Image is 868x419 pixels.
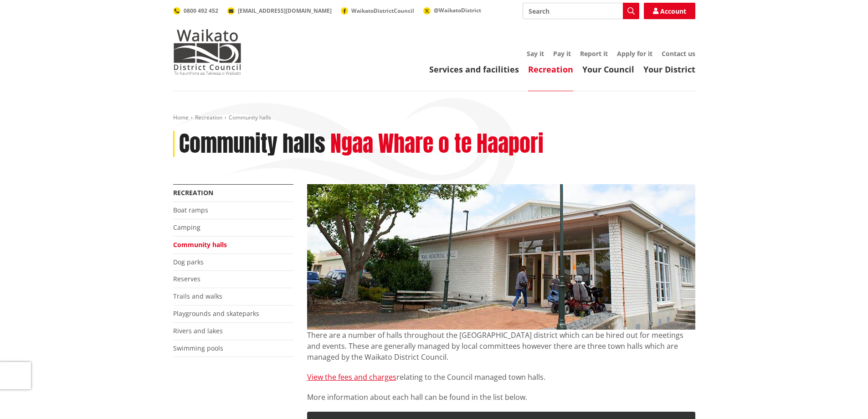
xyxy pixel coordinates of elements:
a: Contact us [662,49,695,58]
a: Services and facilities [429,64,519,75]
span: [EMAIL_ADDRESS][DOMAIN_NAME] [238,7,332,15]
span: 0800 492 452 [184,7,218,15]
a: Trails and walks [173,292,222,300]
a: Boat ramps [173,206,208,214]
a: Community halls [173,240,227,249]
p: There are a number of halls throughout the [GEOGRAPHIC_DATA] district which can be hired out for ... [307,330,695,362]
h2: Ngaa Whare o te Haapori [330,131,544,157]
a: Recreation [528,64,573,75]
span: WaikatoDistrictCouncil [351,7,414,15]
input: Search input [523,3,639,19]
a: Camping [173,223,200,232]
p: relating to the Council managed town halls. [307,372,695,383]
img: Ngaruawahia Memorial Hall [307,184,695,330]
img: Waikato District Council - Te Kaunihera aa Takiwaa o Waikato [173,29,241,75]
span: @WaikatoDistrict [434,6,481,14]
a: View the fees and charges [307,372,396,382]
a: @WaikatoDistrict [423,6,481,14]
a: Home [173,114,189,121]
a: [EMAIL_ADDRESS][DOMAIN_NAME] [227,7,332,15]
h1: Community halls [179,131,325,157]
a: Your District [643,64,695,75]
a: 0800 492 452 [173,7,218,15]
a: Your Council [582,64,634,75]
a: Recreation [195,114,222,121]
a: Apply for it [617,49,652,58]
a: Playgrounds and skateparks [173,309,259,318]
a: WaikatoDistrictCouncil [341,7,414,15]
a: Dog parks [173,258,204,266]
a: Report it [580,49,608,58]
a: Pay it [553,49,571,58]
a: Account [644,3,695,19]
a: Rivers and lakes [173,326,223,335]
a: Reserves [173,274,200,283]
a: Recreation [173,188,213,197]
a: Swimming pools [173,344,223,352]
a: Say it [527,49,544,58]
span: Community halls [229,114,271,121]
p: More information about each hall can be found in the list below. [307,392,695,403]
nav: breadcrumb [173,114,695,122]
